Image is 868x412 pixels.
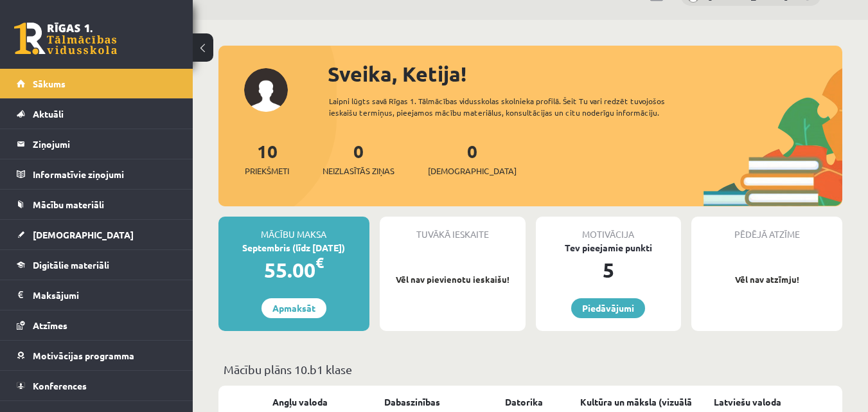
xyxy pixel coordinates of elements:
[33,280,177,310] legend: Maksājumi
[536,241,682,255] div: Tev pieejamie punkti
[33,199,104,210] span: Mācību materiāli
[17,129,177,159] a: Ziņojumi
[14,22,117,55] a: Rīgas 1. Tālmācības vidusskola
[218,255,369,285] div: 55.00
[714,395,781,409] a: Latviešu valoda
[17,341,177,370] a: Motivācijas programma
[245,165,289,177] span: Priekšmeti
[17,310,177,340] a: Atzīmes
[245,139,289,177] a: 10Priekšmeti
[33,259,109,271] span: Digitālie materiāli
[33,129,177,159] legend: Ziņojumi
[218,217,369,241] div: Mācību maksa
[17,99,177,129] a: Aktuāli
[33,78,66,89] span: Sākums
[17,69,177,98] a: Sākums
[384,395,440,409] a: Dabaszinības
[33,380,87,391] span: Konferences
[329,95,704,118] div: Laipni lūgts savā Rīgas 1. Tālmācības vidusskolas skolnieka profilā. Šeit Tu vari redzēt tuvojošo...
[17,220,177,249] a: [DEMOGRAPHIC_DATA]
[33,350,134,361] span: Motivācijas programma
[272,395,328,409] a: Angļu valoda
[224,361,837,378] p: Mācību plāns 10.b1 klase
[428,139,517,177] a: 0[DEMOGRAPHIC_DATA]
[33,108,64,120] span: Aktuāli
[17,159,177,189] a: Informatīvie ziņojumi
[536,255,682,285] div: 5
[428,165,517,177] span: [DEMOGRAPHIC_DATA]
[380,217,526,241] div: Tuvākā ieskaite
[17,371,177,400] a: Konferences
[571,298,645,318] a: Piedāvājumi
[505,395,543,409] a: Datorika
[33,319,67,331] span: Atzīmes
[536,217,682,241] div: Motivācija
[218,241,369,255] div: Septembris (līdz [DATE])
[315,253,324,272] span: €
[33,229,134,240] span: [DEMOGRAPHIC_DATA]
[323,139,394,177] a: 0Neizlasītās ziņas
[17,190,177,219] a: Mācību materiāli
[328,58,842,89] div: Sveika, Ketija!
[691,217,842,241] div: Pēdējā atzīme
[33,159,177,189] legend: Informatīvie ziņojumi
[386,273,519,286] p: Vēl nav pievienotu ieskaišu!
[698,273,836,286] p: Vēl nav atzīmju!
[261,298,326,318] a: Apmaksāt
[17,280,177,310] a: Maksājumi
[323,165,394,177] span: Neizlasītās ziņas
[17,250,177,280] a: Digitālie materiāli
